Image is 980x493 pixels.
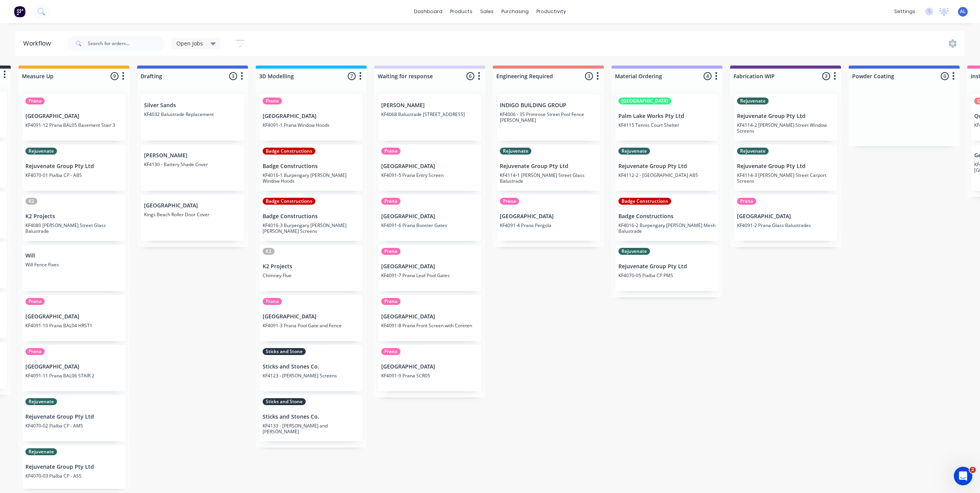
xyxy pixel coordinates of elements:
[25,323,122,328] p: KF4091-10 Prana BAL04 HRST1
[260,145,363,191] div: Badge ConstructionsBadge ConstructionsKF4016-1 Burpengary [PERSON_NAME] Window Hoods
[378,295,481,341] div: Prana[GEOGRAPHIC_DATA]KF4091-8 Prana Front Screen with Coreten
[734,195,837,241] div: Prana[GEOGRAPHIC_DATA]KF4091-2 Prana Glass Balustrades
[381,248,400,255] div: Prana
[25,464,122,470] p: Rejuvenate Group Pty Ltd
[22,245,126,291] div: WillWill Fence Fixes
[260,245,363,291] div: K2K2 ProjectsChimney Flue
[890,6,919,17] div: settings
[618,98,671,104] div: [GEOGRAPHIC_DATA]
[381,222,478,228] p: KF4091-6 Prana Booster Gates
[22,145,126,191] div: RejuvenateRejuvenate Group Pty LtdKF4070-01 Pialba CP - ABS
[88,36,164,51] input: Search for orders...
[25,423,122,429] p: KF4070-02 Pialba CP - AMS
[615,94,719,141] div: [GEOGRAPHIC_DATA]Palm Lake Works Pty LtdKF4115 Tennis Court Shelter
[737,163,834,170] p: Rejuvenate Group Pty Ltd
[14,6,25,17] img: Factory
[381,213,478,220] p: [GEOGRAPHIC_DATA]
[381,111,478,117] p: KF4068 Balustrade [STREET_ADDRESS]
[618,222,715,234] p: KF4016-2 Burpengary [PERSON_NAME] Mesh Balustrade
[263,423,360,434] p: KF4133 - [PERSON_NAME] and [PERSON_NAME]
[263,313,360,320] p: [GEOGRAPHIC_DATA]
[25,414,122,420] p: Rejuvenate Group Pty Ltd
[618,148,650,155] div: Rejuvenate
[25,262,122,268] p: Will Fence Fixes
[25,363,122,370] p: [GEOGRAPHIC_DATA]
[263,163,360,170] p: Badge Constructions
[381,323,478,328] p: KF4091-8 Prana Front Screen with Coreten
[263,363,360,370] p: Sticks and Stones Co.
[954,467,972,485] iframe: Intercom live chat
[533,6,570,17] div: productivity
[737,122,834,134] p: KF4114-2 [PERSON_NAME] Street Window Screens
[263,298,282,305] div: Prana
[618,113,715,119] p: Palm Lake Works Pty Ltd
[25,172,122,178] p: KF4070-01 Pialba CP - ABS
[381,172,478,178] p: KF4091-5 Prana Entry Screen
[22,395,126,441] div: RejuvenateRejuvenate Group Pty LtdKF4070-02 Pialba CP - AMS
[734,94,837,141] div: RejuvenateRejuvenate Group Pty LtdKF4114-2 [PERSON_NAME] Street Window Screens
[970,467,976,473] span: 2
[500,102,597,109] p: INDIGO BUILDING GROUP
[618,273,715,278] p: KF4070-05 Pialba CP PMS
[500,163,597,170] p: Rejuvenate Group Pty Ltd
[378,195,481,241] div: Prana[GEOGRAPHIC_DATA]KF4091-6 Prana Booster Gates
[381,313,478,320] p: [GEOGRAPHIC_DATA]
[410,6,446,17] a: dashboard
[615,145,719,191] div: RejuvenateRejuvenate Group Pty LtdKF4112-2 - [GEOGRAPHIC_DATA] ABS
[141,145,244,191] div: [PERSON_NAME]KF4130 - Battery Shade Cover
[263,373,360,379] p: KF4123 - [PERSON_NAME] Screens
[497,195,600,241] div: Prana[GEOGRAPHIC_DATA]KF4091-4 Prana Pergola
[263,198,315,205] div: Badge Constructions
[22,94,126,141] div: Prana[GEOGRAPHIC_DATA]KF4091-12 Prana BAL05 Basement Stair 3
[25,148,57,155] div: Rejuvenate
[381,163,478,170] p: [GEOGRAPHIC_DATA]
[25,163,122,170] p: Rejuvenate Group Pty Ltd
[618,263,715,270] p: Rejuvenate Group Pty Ltd
[381,102,478,109] p: [PERSON_NAME]
[263,248,275,255] div: K2
[25,448,57,455] div: Rejuvenate
[618,172,715,178] p: KF4112-2 - [GEOGRAPHIC_DATA] ABS
[615,245,719,291] div: RejuvenateRejuvenate Group Pty LtdKF4070-05 Pialba CP PMS
[618,248,650,255] div: Rejuvenate
[263,273,360,278] p: Chimney Flue
[23,39,55,48] div: Workflow
[498,6,533,17] div: purchasing
[381,363,478,370] p: [GEOGRAPHIC_DATA]
[144,202,241,209] p: [GEOGRAPHIC_DATA]
[500,172,597,184] p: KF4114-1 [PERSON_NAME] Street Glass Balustrade
[144,111,241,117] p: KF4032 Balustrade Replacement
[25,122,122,128] p: KF4091-12 Prana BAL05 Basement Stair 3
[500,148,531,155] div: Rejuvenate
[22,445,126,491] div: RejuvenateRejuvenate Group Pty LtdKF4070-03 Pialba CP - ASS
[263,122,360,128] p: KF4091-1 Prana Window Hoods
[260,195,363,241] div: Badge ConstructionsBadge ConstructionsKF4016-3 Burpengary [PERSON_NAME] [PERSON_NAME] Screens
[381,348,400,355] div: Prana
[378,245,481,291] div: Prana[GEOGRAPHIC_DATA]KF4091-7 Prana Leaf Pool Gates
[381,263,478,270] p: [GEOGRAPHIC_DATA]
[378,345,481,391] div: Prana[GEOGRAPHIC_DATA]KF4091-9 Prana SCR05
[737,148,769,155] div: Rejuvenate
[260,345,363,391] div: Sticks and StoneSticks and Stones Co.KF4123 - [PERSON_NAME] Screens
[263,113,360,119] p: [GEOGRAPHIC_DATA]
[263,172,360,184] p: KF4016-1 Burpengary [PERSON_NAME] Window Hoods
[263,323,360,328] p: KF4091-3 Prana Pool Gate and Fence
[25,298,45,305] div: Prana
[25,398,57,405] div: Rejuvenate
[25,252,122,259] p: Will
[144,212,241,217] p: Kings Beach Roller Door Cover
[381,198,400,205] div: Prana
[497,94,600,141] div: INDIGO BUILDING GROUPKF4006 - 35 Primrose Street Pool Fence [PERSON_NAME]
[381,273,478,278] p: KF4091-7 Prana Leaf Pool Gates
[176,39,203,47] span: Open Jobs
[25,213,122,220] p: K2 Projects
[144,102,241,109] p: Silver Sands
[381,298,400,305] div: Prana
[734,145,837,191] div: RejuvenateRejuvenate Group Pty LtdKF4114-3 [PERSON_NAME] Street Carport Screens
[500,111,597,123] p: KF4006 - 35 Primrose Street Pool Fence [PERSON_NAME]
[737,172,834,184] p: KF4114-3 [PERSON_NAME] Street Carport Screens
[22,295,126,341] div: Prana[GEOGRAPHIC_DATA]KF4091-10 Prana BAL04 HRST1
[737,222,834,228] p: KF4091-2 Prana Glass Balustrades
[378,94,481,141] div: [PERSON_NAME]KF4068 Balustrade [STREET_ADDRESS]
[22,345,126,391] div: Prana[GEOGRAPHIC_DATA]KF4091-11 Prana BAL06 STAIR 2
